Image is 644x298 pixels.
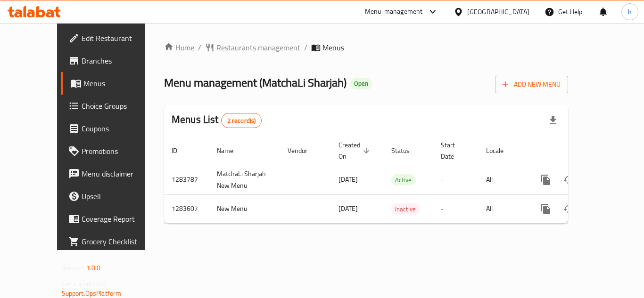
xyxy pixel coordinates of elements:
[391,174,415,185] div: Active
[172,145,190,156] span: ID
[61,49,165,72] a: Branches
[535,198,557,220] button: more
[391,175,415,185] span: Active
[82,32,157,44] span: Edit Restaurant
[61,162,165,185] a: Menu disclaimer
[339,139,372,162] span: Created On
[82,168,157,179] span: Menu disclaimer
[61,72,165,95] a: Menus
[209,165,280,194] td: MatchaLi Sharjah New Menu
[61,185,165,208] a: Upsell
[61,208,165,230] a: Coverage Report
[365,6,423,17] div: Menu-management
[61,230,165,253] a: Grocery Checklist
[164,42,568,53] nav: breadcrumb
[205,42,300,53] a: Restaurants management
[82,191,157,202] span: Upsell
[217,145,246,156] span: Name
[339,173,358,185] span: [DATE]
[339,202,358,215] span: [DATE]
[628,7,632,17] span: h
[61,95,165,117] a: Choice Groups
[304,42,307,53] li: /
[350,80,372,88] span: Open
[527,137,633,165] th: Actions
[164,137,633,224] table: enhanced table
[86,262,101,274] span: 1.0.0
[164,72,347,93] span: Menu management ( MatchaLi Sharjah )
[479,194,527,223] td: All
[535,169,557,191] button: more
[82,123,157,134] span: Coupons
[216,42,300,53] span: Restaurants management
[83,78,157,89] span: Menus
[198,42,201,53] li: /
[61,140,165,162] a: Promotions
[164,194,209,223] td: 1283607
[441,139,467,162] span: Start Date
[391,145,422,156] span: Status
[391,204,420,215] span: Inactive
[82,213,157,225] span: Coverage Report
[61,117,165,140] a: Coupons
[495,76,568,93] button: Add New Menu
[391,203,420,215] div: Inactive
[503,79,561,90] span: Add New Menu
[82,100,157,112] span: Choice Groups
[222,116,262,125] span: 2 record(s)
[322,42,344,53] span: Menus
[209,194,280,223] td: New Menu
[557,198,580,220] button: Change Status
[82,55,157,66] span: Branches
[62,278,105,290] span: Get support on:
[288,145,320,156] span: Vendor
[350,78,372,89] div: Open
[61,27,165,49] a: Edit Restaurant
[172,113,262,128] h2: Menus List
[486,145,516,156] span: Locale
[164,165,209,194] td: 1283787
[433,194,479,223] td: -
[433,165,479,194] td: -
[164,42,194,53] a: Home
[557,169,580,191] button: Change Status
[82,236,157,247] span: Grocery Checklist
[467,7,529,17] div: [GEOGRAPHIC_DATA]
[62,262,85,274] span: Version:
[479,165,527,194] td: All
[82,145,157,157] span: Promotions
[542,109,564,132] div: Export file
